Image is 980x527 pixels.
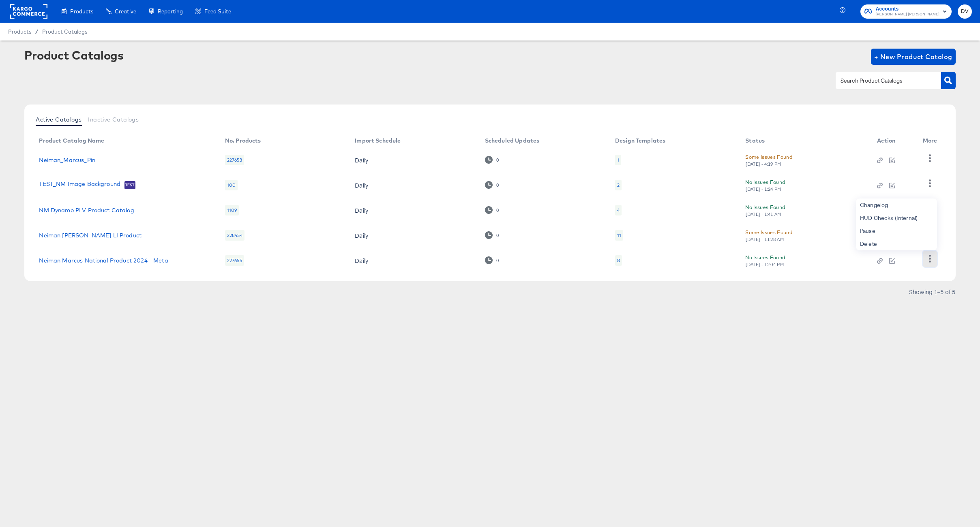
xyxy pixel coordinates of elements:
[225,255,244,266] div: 227655
[485,231,499,239] div: 0
[745,161,782,167] div: [DATE] - 4:19 PM
[115,8,136,15] span: Creative
[70,8,93,15] span: Products
[615,137,665,144] div: Design Templates
[856,237,937,250] div: Delete
[496,233,499,238] div: 0
[496,182,499,188] div: 0
[860,4,952,19] button: Accounts[PERSON_NAME] [PERSON_NAME]
[876,11,939,18] span: [PERSON_NAME] [PERSON_NAME]
[617,182,620,188] div: 2
[124,182,135,188] span: Test
[24,49,123,62] div: Product Catalogs
[958,4,972,19] button: DV
[496,157,499,163] div: 0
[348,248,478,273] td: Daily
[871,49,956,65] button: + New Product Catalog
[39,257,168,264] a: Neiman Marcus National Product 2024 - Meta
[839,76,925,85] input: Search Product Catalogs
[871,134,916,147] th: Action
[39,181,120,189] a: TEST_NM Image Background
[39,137,104,144] div: Product Catalog Name
[496,207,499,213] div: 0
[615,255,622,266] div: 8
[225,180,238,190] div: 100
[204,8,231,15] span: Feed Suite
[348,198,478,223] td: Daily
[39,232,142,239] a: Neiman [PERSON_NAME] LI Product
[225,137,261,144] div: No. Products
[88,116,139,123] span: Inactive Catalogs
[348,173,478,198] td: Daily
[617,232,621,239] div: 11
[485,137,540,144] div: Scheduled Updates
[745,228,792,242] button: Some Issues Found[DATE] - 11:28 AM
[355,137,401,144] div: Import Schedule
[485,156,499,164] div: 0
[225,155,244,165] div: 227653
[225,205,239,215] div: 1109
[158,8,183,15] span: Reporting
[617,157,619,163] div: 1
[485,206,499,214] div: 0
[739,134,871,147] th: Status
[745,153,792,161] div: Some Issues Found
[485,256,499,264] div: 0
[615,180,622,190] div: 2
[615,230,623,241] div: 11
[745,228,792,237] div: Some Issues Found
[617,207,620,213] div: 4
[225,230,244,241] div: 228454
[874,51,952,62] span: + New Product Catalog
[39,207,134,213] a: NM Dynamo PLV Product Catalog
[615,155,621,165] div: 1
[745,153,792,167] button: Some Issues Found[DATE] - 4:19 PM
[31,28,42,35] span: /
[615,205,622,215] div: 4
[39,157,95,163] a: Neiman_Marcus_Pin
[496,258,499,263] div: 0
[876,5,939,13] span: Accounts
[856,211,937,224] div: HUD Checks (Internal)
[485,181,499,189] div: 0
[8,28,31,35] span: Products
[42,28,87,35] a: Product Catalogs
[909,289,956,294] div: Showing 1–5 of 5
[36,116,81,123] span: Active Catalogs
[348,147,478,173] td: Daily
[961,7,969,16] span: DV
[745,237,784,242] div: [DATE] - 11:28 AM
[348,223,478,248] td: Daily
[856,224,937,237] div: Pause
[856,198,937,211] div: Changelog
[916,134,947,147] th: More
[617,257,620,264] div: 8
